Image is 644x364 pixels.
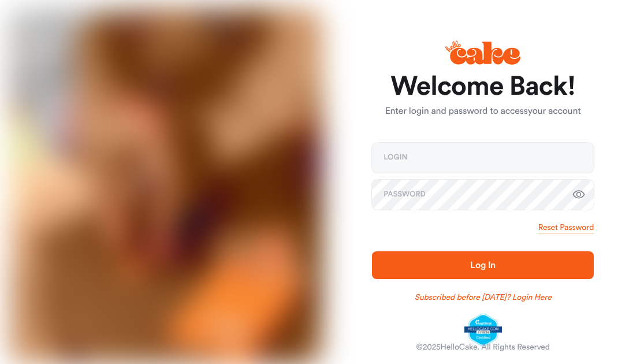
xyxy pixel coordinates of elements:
[415,292,552,303] a: Subscribed before [DATE]? Login Here
[372,105,594,118] p: Enter login and password to access your account
[372,73,594,101] h1: Welcome Back!
[538,222,594,233] a: Reset Password
[470,261,496,270] span: Log In
[416,341,550,353] div: © 2025 HelloCake. All Rights Reserved
[372,251,594,279] button: Log In
[464,314,502,346] img: legit-script-certified.png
